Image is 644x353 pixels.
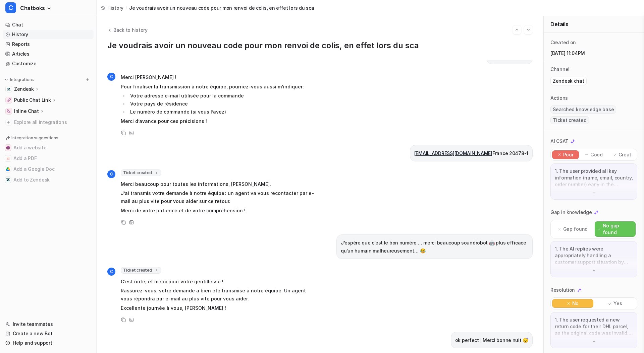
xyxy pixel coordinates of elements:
[7,109,11,113] img: Inline Chat
[7,98,11,102] img: Public Chat Link
[121,83,305,91] p: Pour finaliser la transmission à notre équipe, pourriez-vous aussi m’indiquer :
[550,39,576,46] p: Created on
[6,146,10,150] img: Add a website
[121,189,317,205] p: J’ai transmis votre demande à notre équipe : un agent va vous recontacter par e-mail au plus vite...
[592,268,596,273] img: down-arrow
[563,151,574,158] p: Poor
[121,207,317,215] p: Merci de votre patience et de votre compréhension !
[3,20,94,29] a: Chat
[3,164,94,174] button: Add a Google DocAdd a Google Doc
[550,138,569,145] p: AI CSAT
[121,287,317,303] p: Rassurez-vous, votre demande a bien été transmise à notre équipe. Un agent vous répondra par e-ma...
[121,73,305,81] p: Merci [PERSON_NAME] !
[3,118,94,127] a: Explore all integrations
[107,170,115,178] span: C
[14,97,51,103] p: Public Chat Link
[3,153,94,164] button: Add a PDFAdd a PDF
[515,27,519,33] img: Previous session
[107,268,115,276] span: C
[3,76,36,83] button: Integrations
[107,26,148,33] button: Back to history
[555,245,633,266] p: 1. The AI replies were appropriately handling a customer support situation by collecting needed i...
[6,156,10,160] img: Add a PDF
[14,108,39,115] p: Inline Chat
[3,40,94,49] a: Reports
[121,169,161,176] span: Ticket created
[414,150,492,156] a: [EMAIL_ADDRESS][DOMAIN_NAME]
[619,151,632,158] p: Great
[592,191,596,195] img: down-arrow
[129,4,314,11] span: Je voudrais avoir un nouveau code pour mon renvoi de colis, en effet lors du sca
[128,108,305,116] li: Le numéro de commande (si vous l’avez)
[550,95,568,101] p: Actions
[3,320,94,329] a: Invite teammates
[121,117,305,125] p: Merci d’avance pour ces précisions !
[107,4,123,11] span: History
[563,226,588,232] p: Gap found
[10,77,34,82] p: Integrations
[11,135,58,141] p: Integration suggestions
[3,338,94,348] a: Help and support
[590,151,603,158] p: Good
[5,119,12,126] img: explore all integrations
[5,2,16,13] span: C
[113,26,148,33] span: Back to history
[101,4,123,11] a: History
[550,209,592,216] p: Gap in knowledge
[341,239,528,255] p: J’espère que c’est le bon numéro … merci beaucoup soundrobot 🤖 plus efficace qu’un humain malheur...
[3,174,94,185] button: Add to ZendeskAdd to Zendesk
[128,92,305,100] li: Votre adresse e-mail utilisée pour la commande
[550,50,637,57] p: [DATE] 11:04PM
[526,27,531,33] img: Next session
[3,329,94,338] a: Create a new Bot
[455,336,528,344] p: ok perfect ! Merci bonne nuit 😴
[3,59,94,68] a: Customize
[14,117,91,128] span: Explore all integrations
[550,66,570,73] p: Channel
[414,149,528,157] p: France 20478-1
[6,178,10,182] img: Add to Zendesk
[3,30,94,39] a: History
[85,77,90,82] img: menu_add.svg
[14,86,34,92] p: Zendesk
[107,73,115,81] span: C
[125,4,127,11] span: /
[555,168,633,188] p: 1. The user provided all key information (name, email, country, order number) early in the conver...
[513,25,521,34] button: Go to previous session
[544,16,644,32] div: Details
[572,300,579,307] p: No
[128,100,305,108] li: Votre pays de résidence
[121,304,317,312] p: Excellente journée à vous, [PERSON_NAME] !
[121,278,317,286] p: C’est noté, et merci pour votre gentillesse !
[20,3,45,13] span: Chatboks
[3,49,94,59] a: Articles
[555,316,633,337] p: 1. The user requested a new return code for their DHL parcel, as the original code was invalid. 2...
[107,41,533,51] h1: Je voudrais avoir un nouveau code pour mon renvoi de colis, en effet lors du sca
[524,25,533,34] button: Go to next session
[553,78,584,84] p: Zendesk chat
[121,267,161,274] span: Ticket created
[121,180,317,188] p: Merci beaucoup pour toutes les informations, [PERSON_NAME].
[550,116,589,124] span: Ticket created
[592,339,596,344] img: down-arrow
[3,142,94,153] button: Add a websiteAdd a website
[550,105,616,114] span: Searched knowledge base
[550,287,575,293] p: Resolution
[4,77,9,82] img: expand menu
[6,167,10,171] img: Add a Google Doc
[603,222,633,236] p: No gap found
[7,87,11,91] img: Zendesk
[613,300,622,307] p: Yes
